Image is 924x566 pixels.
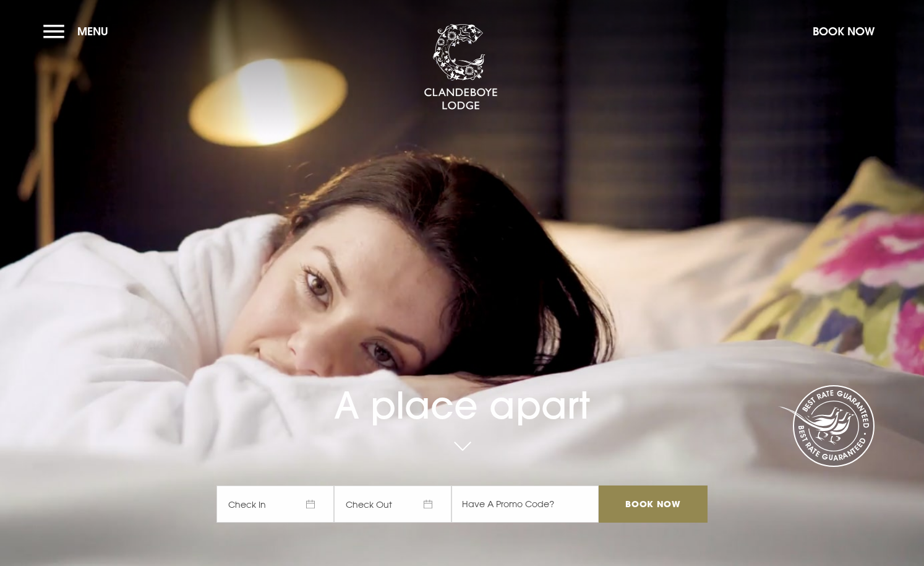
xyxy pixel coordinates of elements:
[216,485,334,523] span: Check In
[424,24,498,111] img: Clandeboye Lodge
[334,485,451,523] span: Check Out
[77,24,108,38] span: Menu
[451,485,599,523] input: Have A Promo Code?
[806,18,881,45] button: Book Now
[599,485,708,523] input: Book Now
[216,349,708,427] h1: A place apart
[43,18,114,45] button: Menu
